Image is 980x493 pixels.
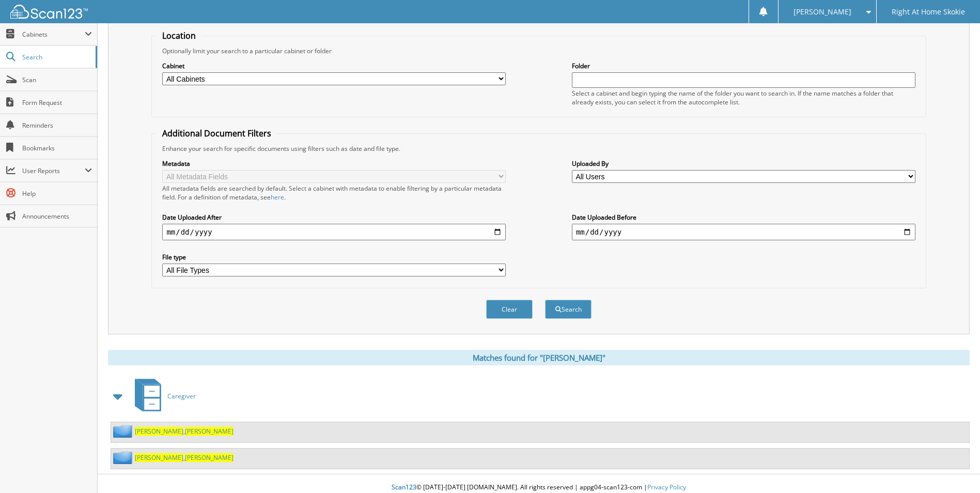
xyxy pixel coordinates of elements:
[113,425,135,438] img: folder2.png
[22,212,92,221] span: Announcements
[572,213,915,222] label: Date Uploaded Before
[129,376,196,417] a: Caregiver
[271,193,284,202] a: here
[162,159,506,168] label: Metadata
[157,47,920,55] div: Optionally limit your search to a particular cabinet or folder
[892,9,965,15] span: Right At Home Skokie
[572,159,915,168] label: Uploaded By
[22,166,85,175] span: User Reports
[185,453,234,462] span: [PERSON_NAME]
[135,453,234,462] a: [PERSON_NAME],[PERSON_NAME]
[113,451,135,464] img: folder2.png
[22,75,92,84] span: Scan
[392,483,416,491] span: Scan123
[486,300,533,319] button: Clear
[162,253,506,261] label: File type
[22,189,92,198] span: Help
[572,224,915,240] input: end
[157,144,920,153] div: Enhance your search for specific documents using filters such as date and file type.
[22,98,92,107] span: Form Request
[167,392,196,400] span: Caregiver
[185,427,234,436] span: [PERSON_NAME]
[22,30,85,39] span: Cabinets
[22,144,92,152] span: Bookmarks
[157,128,276,139] legend: Additional Document Filters
[794,9,851,15] span: [PERSON_NAME]
[108,350,970,365] div: Matches found for "[PERSON_NAME]"
[135,427,234,436] a: [PERSON_NAME],[PERSON_NAME]
[157,30,201,41] legend: Location
[10,5,88,19] img: scan123-logo-white.svg
[22,121,92,130] span: Reminders
[162,224,506,240] input: start
[647,483,686,491] a: Privacy Policy
[135,453,183,462] span: [PERSON_NAME]
[572,61,915,70] label: Folder
[22,53,90,61] span: Search
[162,213,506,222] label: Date Uploaded After
[135,427,183,436] span: [PERSON_NAME]
[572,89,915,106] div: Select a cabinet and begin typing the name of the folder you want to search in. If the name match...
[162,61,506,70] label: Cabinet
[545,300,592,319] button: Search
[928,443,980,493] iframe: Chat Widget
[162,184,506,202] div: All metadata fields are searched by default. Select a cabinet with metadata to enable filtering b...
